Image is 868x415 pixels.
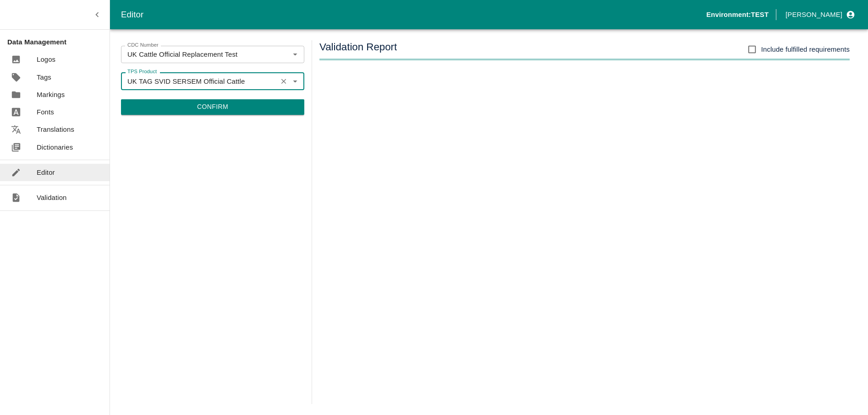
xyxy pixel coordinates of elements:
p: [PERSON_NAME] [786,10,842,20]
p: Environment: TEST [706,10,769,20]
div: Editor [121,8,706,22]
button: Open [289,49,301,60]
p: Editor [37,167,55,178]
p: Logos [37,54,55,65]
span: Include fulfilled requirements [761,44,850,54]
p: Translations [37,124,74,135]
p: Fonts [37,107,54,117]
p: Dictionaries [37,142,73,152]
h5: Validation Report [319,40,397,59]
p: Markings [37,90,65,100]
p: Data Management [7,37,110,47]
button: Open [289,75,301,87]
label: CDC Number [127,42,159,49]
p: Tags [37,72,51,82]
p: Validation [37,193,67,203]
button: profile [782,7,857,22]
button: Clear [278,75,290,87]
button: Confirm [121,99,304,115]
label: TPS Product [127,68,157,75]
